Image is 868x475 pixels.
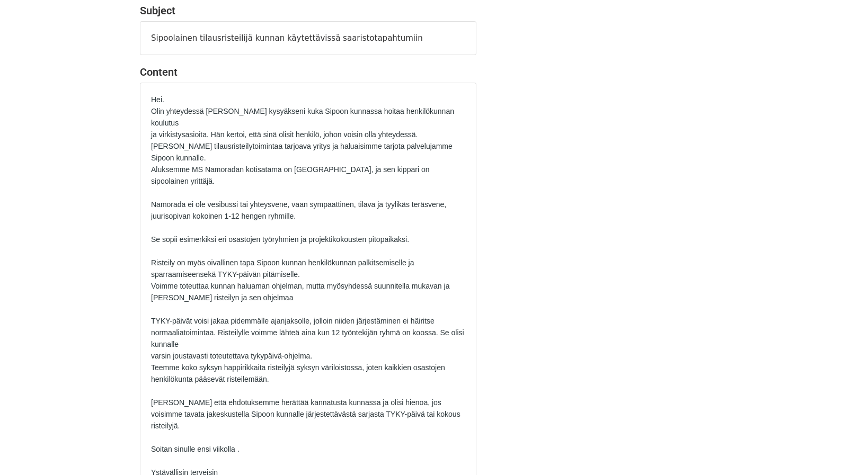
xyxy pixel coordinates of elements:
span: Risteily on myös oivallinen tapa Sipoon kunnan henkilökunnan palkitsemiselle ja sparraamiseen [151,258,414,279]
span: henkilökunta pääsevät risteilemään. [151,375,269,383]
span: Aluksemme MS Namoradan kotisatama on [GEOGRAPHIC_DATA], ja sen kippari on sipoolainen yrittäjä. [151,165,429,185]
span: Olin yhteydessä [PERSON_NAME] kysyäkseni kuka Sipoon kunnassa hoitaa henkilökunnan koulutus [151,107,454,127]
span: keskustella Sipoon kunnalle järjestettävästä sarjasta TYKY-päivä tai kokous risteilyjä. [151,410,460,430]
span: Se sopii esimerkiksi eri osastojen työryhmien ja projektikokousten pitopaikaksi. [151,235,409,244]
h4: Content [140,66,476,78]
span: TYKY-päivät voisi jakaa pidemmälle ajanjaksolle, jolloin niiden järjestäminen ei häiritse normaalia [151,317,435,337]
span: ja virkistysasioita. Hän kertoi, että sinä olisit henkilö, johon voisin olla yhteydessä. [151,130,418,139]
span: sopivan kokoinen 1-12 hengen ryhmille. [165,212,296,220]
iframe: Chat Widget [815,424,868,475]
span: Voimme toteuttaa kunnan haluaman ohjelman, mutta myös [151,282,344,290]
span: varsin joustavasti toteutettava tykypäivä-ohjelma. [151,352,312,360]
span: [PERSON_NAME] että ehdotuksemme herättää kannatusta kunnassa ja olisi hienoa, jos voisimme tavata ja [151,398,441,418]
span: Namorada ei ole vesibussi tai yhteysvene, vaan sympaattinen, tilava ja tyylikäs teräsvene, juuri [151,200,446,220]
span: [PERSON_NAME] tilausristeilytoimintaa tarjoava yritys ja haluaisimme tarjota palvelujamme [151,142,453,150]
span: toimintaa. Risteilylle voimme lähteä aina kun 12 työntekijän ryhmä on koossa. Se olisi kunnalle [151,328,464,348]
span: Hei. [151,95,164,104]
div: Chat-widget [815,424,868,475]
div: Sipoolainen tilausristeilijä kunnan käytettävissä saaristotapahtumiin [140,22,476,55]
span: Teemme koko syksyn happirikkaita risteilyjä syksyn väriloistossa, joten kaikkien osastojen [151,363,445,372]
span: sekä TYKY-päivän pitämiselle. [200,270,300,279]
span: Sipoon kunnalle. [151,154,206,162]
span: Soitan sinulle ensi viikolla . [151,445,240,453]
h4: Subject [140,4,476,17]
